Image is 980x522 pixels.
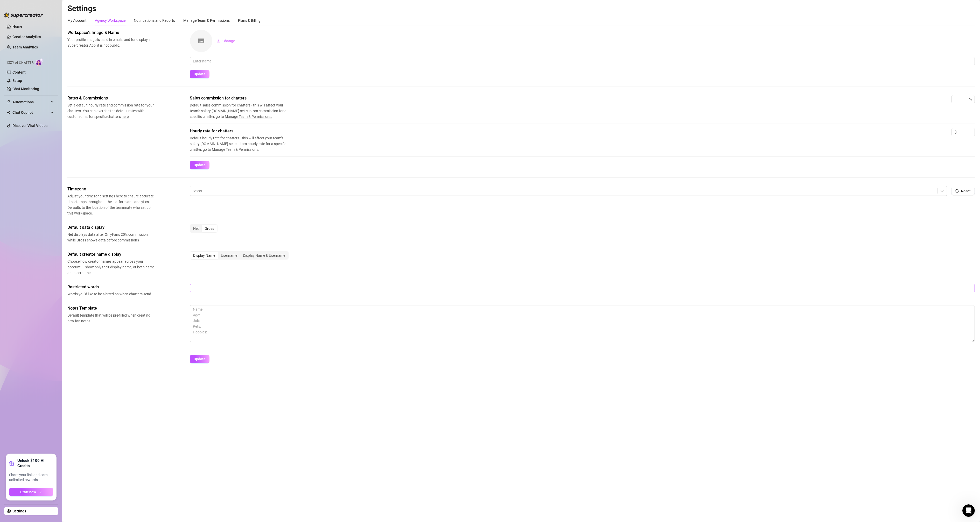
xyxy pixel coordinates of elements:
[190,102,293,119] span: Default sales commission for chatters - this will affect your team’s salary [DOMAIN_NAME] set cus...
[95,18,125,23] div: Agency Workspace
[225,115,272,119] span: Manage Team & Permissions.
[213,37,239,45] button: Change
[5,85,22,91] span: 3 articles
[12,70,26,74] a: Content
[78,162,104,182] button: News
[86,175,96,178] span: News
[67,30,155,36] span: Workspace’s Image & Name
[961,189,971,193] span: Reset
[67,232,155,243] span: Net displays data after OnlyFans 20% commission, while Gross shows data before commissions
[190,30,212,52] img: square-placeholder.png
[67,291,155,297] span: Words you'd like to be alerted on when chatters send.
[30,175,48,178] span: Messages
[7,60,33,65] span: Izzy AI Chatter
[8,175,18,178] span: Home
[218,252,240,259] div: Username
[202,225,217,232] div: Gross
[190,225,202,232] div: Net
[67,305,155,311] span: Notes Template
[190,57,975,65] input: Enter name
[91,2,100,11] div: Close
[67,18,87,23] div: My Account
[5,106,92,117] p: Learn about the Supercreator platform and its features
[183,18,230,23] div: Manage Team & Permissions
[20,490,36,494] span: Start now
[240,252,288,259] div: Display Name & Username
[67,224,155,231] span: Default data display
[7,111,10,114] img: Chat Copilot
[52,162,78,182] button: Help
[212,147,259,152] span: Manage Team & Permissions.
[67,284,155,290] span: Restricted words
[190,161,209,169] button: Update
[38,490,42,494] span: arrow-right
[9,473,53,483] span: Share your link and earn unlimited rewards
[190,224,218,233] div: segmented control
[5,46,92,51] p: Getting Started
[962,504,975,517] iframe: Intercom live chat
[26,162,52,182] button: Messages
[12,124,47,128] a: Discover Viral Videos
[67,102,155,119] span: Set a default hourly rate and commission rate for your chatters. You can override the default rat...
[955,189,959,193] span: reload
[5,158,92,163] p: Billing
[194,163,206,167] span: Update
[5,59,22,64] span: 5 articles
[190,355,209,363] button: Update
[12,108,49,117] span: Chat Copilot
[5,131,92,137] p: Frequently Asked Questions
[45,2,59,11] h1: Help
[190,95,293,101] span: Sales commission for chatters
[194,357,206,361] span: Update
[190,251,289,260] div: segmented control
[12,24,22,28] a: Home
[12,78,22,83] a: Setup
[3,13,100,24] input: Search for help
[12,45,38,49] a: Team Analytics
[5,118,24,123] span: 12 articles
[194,72,206,76] span: Update
[5,31,99,37] h2: 5 collections
[134,18,175,23] div: Notifications and Reports
[122,115,129,119] span: here
[951,187,975,195] button: Reset
[67,4,975,13] h2: Settings
[67,95,155,101] span: Rates & Commissions
[5,144,24,150] span: 13 articles
[190,252,218,259] div: Display Name
[9,488,53,496] button: Start nowarrow-right
[7,100,11,104] span: thunderbolt
[190,70,209,78] button: Update
[12,33,54,41] a: Creator Analytics
[67,312,155,324] span: Default template that will be pre-filled when creating new fan notes.
[67,259,155,276] span: Choose how creator names appear across your account — show only their display name, or both name ...
[12,509,26,513] a: Settings
[5,79,92,84] p: Learn about our AI Chatter - Izzy
[67,251,155,258] span: Default creator name display
[190,135,293,152] span: Default hourly rate for chatters - this will affect your team’s salary [DOMAIN_NAME] set custom h...
[5,73,92,78] p: Izzy - AI Chatter
[67,186,155,192] span: Timezone
[12,98,49,106] span: Automations
[5,52,92,58] p: Onboarding to Supercreator
[36,58,44,66] img: AI Chatter
[4,12,43,18] img: logo-BBDzfeDw.svg
[67,193,155,216] span: Adjust your timezone settings here to ensure accurate timestamps throughout the platform and anal...
[9,461,14,466] span: gift
[3,13,100,24] div: Search for helpSearch for help
[67,37,155,48] span: Your profile image is used in emails and for display in Supercreator App, it is not public.
[5,138,92,143] p: Answers to your common questions
[5,99,92,105] p: CRM, Chatting and Management Tools
[190,128,293,134] span: Hourly rate for chatters
[17,458,53,468] strong: Unlock $100 AI Credits
[238,18,261,23] div: Plans & Billing
[12,87,39,91] a: Chat Monitoring
[60,175,69,178] span: Help
[222,39,235,43] span: Change
[217,39,220,43] span: upload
